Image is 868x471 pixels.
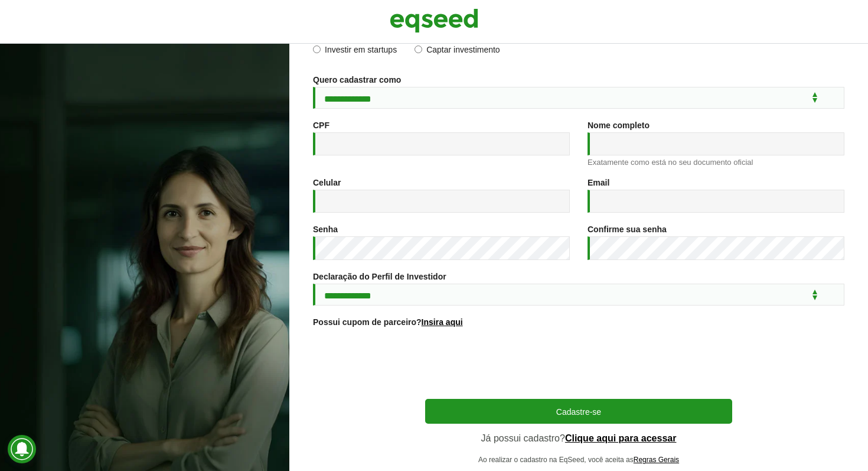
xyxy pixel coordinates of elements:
[588,158,844,166] div: Exatamente como está no seu documento oficial
[588,178,609,187] label: Email
[425,399,732,424] button: Cadastre-se
[415,46,422,53] input: Captar investimento
[390,6,478,35] img: EqSeed Logo
[313,178,341,187] label: Celular
[489,341,668,387] iframe: reCAPTCHA
[634,456,679,463] a: Regras Gerais
[313,225,338,233] label: Senha
[565,434,677,443] a: Clique aqui para acessar
[313,121,329,129] label: CPF
[588,225,667,233] label: Confirme sua senha
[313,46,321,53] input: Investir em startups
[425,456,732,464] p: Ao realizar o cadastro na EqSeed, você aceita as
[415,46,500,57] label: Captar investimento
[313,76,401,84] label: Quero cadastrar como
[313,272,446,281] label: Declaração do Perfil de Investidor
[313,46,397,57] label: Investir em startups
[425,433,732,444] p: Já possui cadastro?
[422,318,463,326] a: Insira aqui
[313,318,463,326] label: Possui cupom de parceiro?
[588,121,650,129] label: Nome completo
